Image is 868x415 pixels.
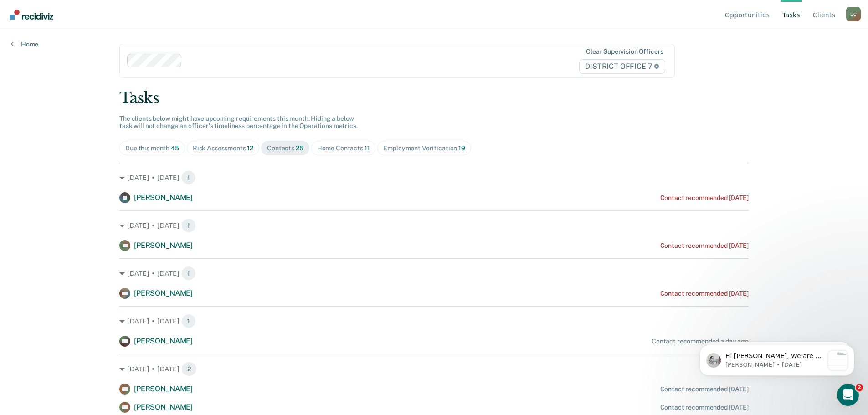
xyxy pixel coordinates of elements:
span: [PERSON_NAME] [134,241,193,250]
a: Home [11,40,38,48]
span: 1 [181,170,196,185]
img: Recidiviz [10,10,53,20]
div: Contacts [267,144,303,152]
div: Contact recommended [DATE] [660,290,749,297]
div: Contact recommended a day ago [652,338,749,345]
span: [PERSON_NAME] [134,289,193,297]
div: [DATE] • [DATE] 1 [119,266,749,281]
span: 45 [171,144,179,152]
span: 11 [365,144,370,152]
span: 1 [181,266,196,281]
p: Message from Kim, sent 3w ago [40,34,138,42]
div: [DATE] • [DATE] 1 [119,218,749,233]
div: Home Contacts [317,144,370,152]
div: Employment Verification [383,144,465,152]
div: [DATE] • [DATE] 1 [119,170,749,185]
div: Due this month [125,144,179,152]
div: [DATE] • [DATE] 1 [119,314,749,328]
div: Contact recommended [DATE] [660,194,749,202]
div: Contact recommended [DATE] [660,385,749,393]
span: 12 [247,144,253,152]
iframe: Intercom notifications message [686,327,868,390]
div: L C [846,7,861,21]
div: Contact recommended [DATE] [660,404,749,411]
div: Clear supervision officers [586,48,663,56]
span: [PERSON_NAME] [134,403,193,411]
div: Contact recommended [DATE] [660,242,749,250]
span: 19 [458,144,465,152]
div: Risk Assessments [193,144,253,152]
span: 2 [181,362,197,376]
div: Tasks [119,89,749,108]
button: Profile dropdown button [846,7,861,21]
span: The clients below might have upcoming requirements this month. Hiding a below task will not chang... [119,115,358,130]
span: 1 [181,314,196,328]
span: 25 [296,144,303,152]
div: [DATE] • [DATE] 2 [119,362,749,376]
span: 1 [181,218,196,233]
span: [PERSON_NAME] [134,384,193,393]
span: [PERSON_NAME] [134,193,193,202]
span: 2 [856,384,863,391]
iframe: Intercom live chat [837,384,859,406]
span: [PERSON_NAME] [134,337,193,345]
span: Hi [PERSON_NAME], We are so excited to announce a brand new feature: AI case note search! 📣 Findi... [40,26,138,259]
span: DISTRICT OFFICE 7 [579,59,665,74]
